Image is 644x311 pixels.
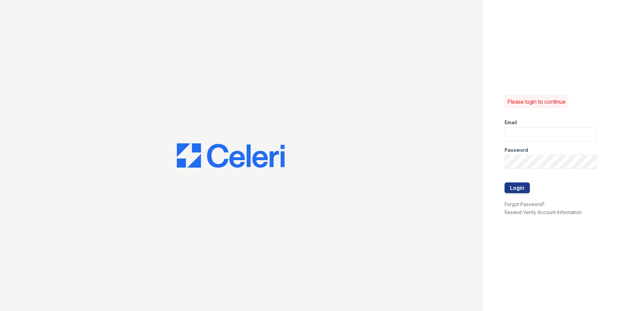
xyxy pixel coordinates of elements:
button: Login [505,182,530,193]
a: Forgot Password? [505,201,545,207]
p: Please login to continue [507,98,566,106]
label: Password [505,147,528,153]
img: CE_Logo_Blue-a8612792a0a2168367f1c8372b55b34899dd931a85d93a1a3d3e32e68fde9ad4.png [177,143,285,168]
label: Email [505,119,517,126]
a: Resend Verify Account Information [505,209,582,215]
